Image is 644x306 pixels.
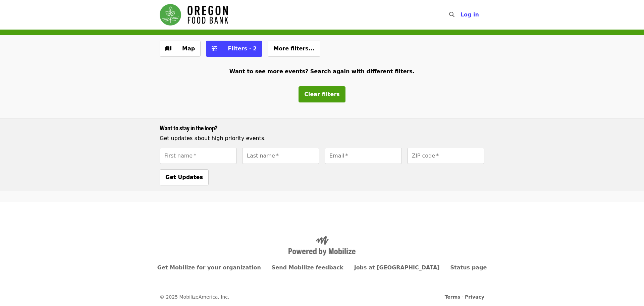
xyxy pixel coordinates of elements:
button: More filters... [268,41,320,57]
a: Send Mobilize feedback [272,264,343,271]
button: Show map view [160,41,201,57]
span: Get Updates [165,174,203,180]
span: Want to see more events? Search again with different filters. [229,68,415,75]
span: Get updates about high priority events. [160,135,266,141]
i: search icon [449,11,454,18]
button: Get Updates [160,169,209,185]
a: Get Mobilize for your organization [157,264,261,271]
button: Filters (2 selected) [206,41,262,57]
input: [object Object] [242,148,319,164]
img: Powered by Mobilize [288,236,356,256]
i: sliders-h icon [212,45,217,52]
i: map icon [165,45,171,52]
a: Jobs at [GEOGRAPHIC_DATA] [354,264,440,271]
a: Privacy [465,294,484,300]
a: Terms [445,294,461,300]
input: [object Object] [407,148,484,164]
input: [object Object] [160,148,237,164]
span: Clear filters [304,91,340,97]
span: Want to stay in the loop? [160,123,218,132]
span: Filters · 2 [228,45,257,52]
input: [object Object] [325,148,402,164]
input: Search [459,7,464,23]
nav: Primary footer navigation [160,264,484,272]
span: © 2025 MobilizeAmerica, Inc. [160,294,229,300]
span: Log in [461,11,479,18]
nav: Secondary footer navigation [160,288,484,301]
span: · [445,294,484,301]
button: Log in [455,8,484,21]
span: More filters... [273,45,315,52]
span: Map [182,45,195,52]
img: Oregon Food Bank - Home [160,4,228,26]
button: Clear filters [299,86,345,102]
a: Status page [450,264,487,271]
